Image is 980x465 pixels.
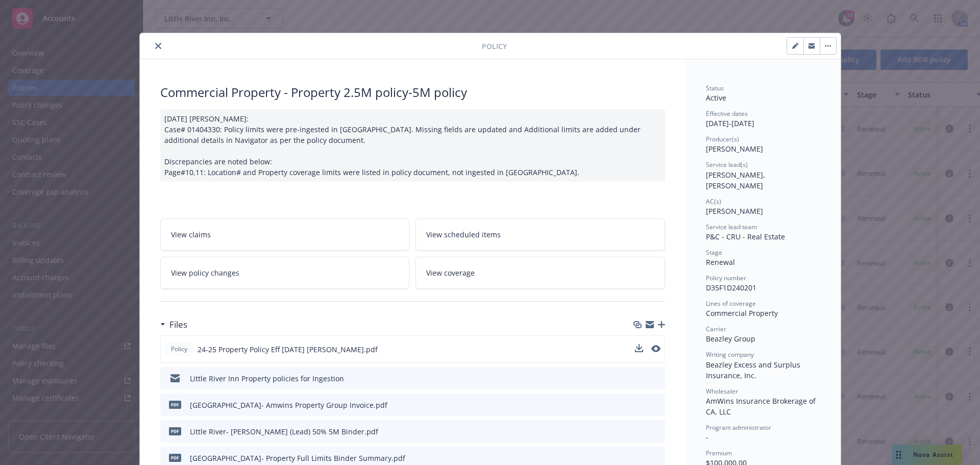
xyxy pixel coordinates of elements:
[706,135,739,143] span: Producer(s)
[198,344,378,355] span: 24-25 Property Policy Eff [DATE] [PERSON_NAME].pdf
[635,453,644,463] button: download file
[415,218,665,251] a: View scheduled items
[706,84,724,92] span: Status
[706,283,756,292] span: D35F1D240201
[706,387,738,396] span: Wholesaler
[171,229,211,240] span: View claims
[706,170,767,190] span: [PERSON_NAME], [PERSON_NAME]
[190,373,344,384] div: Little River Inn Property policies for Ingestion
[635,373,644,384] button: download file
[652,453,661,463] button: preview file
[635,344,643,352] button: download file
[706,423,771,432] span: Program administrator
[706,160,748,169] span: Service lead(s)
[706,223,757,231] span: Service lead team
[706,396,818,417] span: AmWins Insurance Brokerage of CA, LLC
[169,318,187,331] h3: Files
[169,345,189,354] span: Policy
[706,449,732,457] span: Premium
[652,426,661,437] button: preview file
[426,267,475,278] span: View coverage
[706,206,763,216] span: [PERSON_NAME]
[160,109,665,182] div: [DATE] [PERSON_NAME]: Case# 01404330: Policy limits were pre-ingested in [GEOGRAPHIC_DATA]. Missi...
[706,299,756,308] span: Lines of coverage
[706,334,755,344] span: Beazley Group
[706,360,802,380] span: Beazley Excess and Surplus Insurance, Inc.
[635,400,644,410] button: download file
[190,453,405,463] div: [GEOGRAPHIC_DATA]- Property Full Limits Binder Summary.pdf
[706,432,708,442] span: -
[160,318,187,331] div: Files
[706,325,726,333] span: Carrier
[652,373,661,384] button: preview file
[160,218,410,251] a: View claims
[160,84,665,101] div: Commercial Property - Property 2.5M policy-5M policy
[190,426,378,437] div: Little River- [PERSON_NAME] (Lead) 50% 5M Binder.pdf
[482,41,507,52] span: Policy
[651,344,660,355] button: preview file
[169,401,181,408] span: pdf
[415,257,665,289] a: View coverage
[706,350,754,359] span: Writing company
[651,345,660,352] button: preview file
[426,229,501,240] span: View scheduled items
[706,274,746,282] span: Policy number
[706,109,748,118] span: Effective dates
[169,454,181,461] span: pdf
[706,232,785,241] span: P&C - CRU - Real Estate
[171,267,239,278] span: View policy changes
[160,257,410,289] a: View policy changes
[652,400,661,410] button: preview file
[706,248,722,257] span: Stage
[706,93,726,103] span: Active
[190,400,387,410] div: [GEOGRAPHIC_DATA]- Amwins Property Group Invoice.pdf
[169,427,181,435] span: pdf
[706,257,735,267] span: Renewal
[706,144,763,154] span: [PERSON_NAME]
[706,197,721,206] span: AC(s)
[152,40,164,52] button: close
[635,426,644,437] button: download file
[635,344,643,355] button: download file
[706,109,820,129] div: [DATE] - [DATE]
[706,308,820,319] div: Commercial Property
